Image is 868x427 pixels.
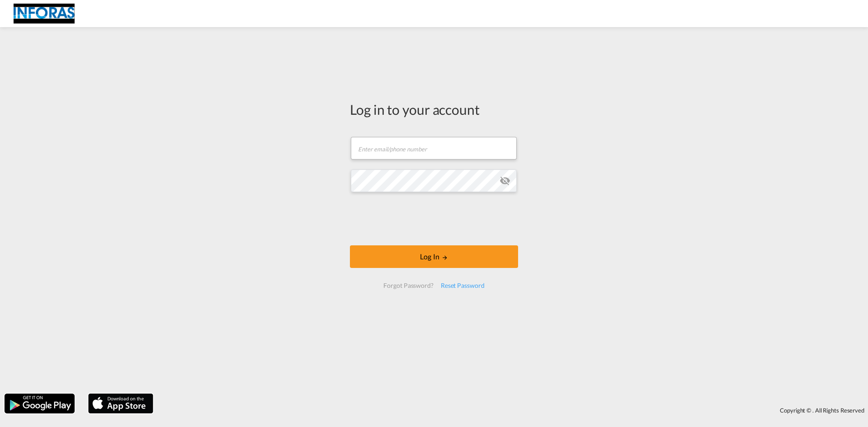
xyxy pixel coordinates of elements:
[500,175,510,186] md-icon: icon-eye-off
[380,277,437,294] div: Forgot Password?
[351,137,517,160] input: Enter email/phone number
[4,393,75,414] img: google.png
[365,201,503,236] iframe: reCAPTCHA
[350,245,518,268] button: LOGIN
[14,4,75,24] img: eff75c7098ee11eeb65dd1c63e392380.jpg
[158,403,868,418] div: Copyright © . All Rights Reserved
[350,100,518,119] div: Log in to your account
[437,277,488,294] div: Reset Password
[87,393,154,414] img: apple.png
